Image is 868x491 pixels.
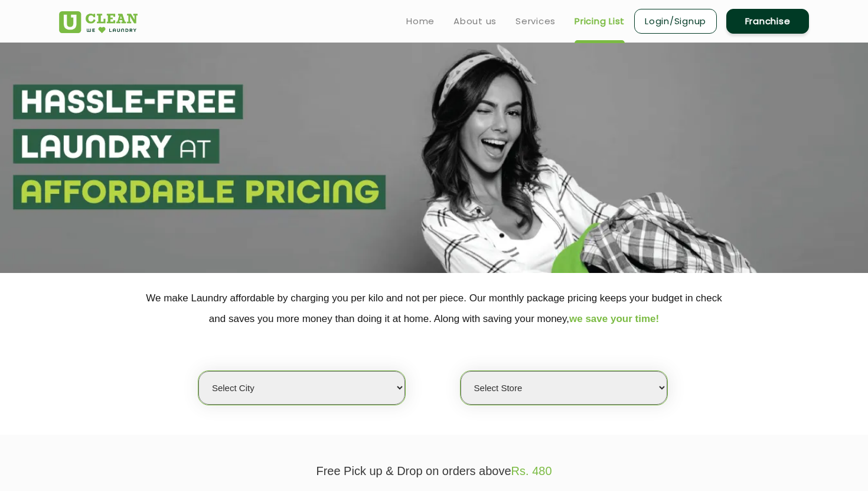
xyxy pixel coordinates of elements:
[575,14,625,28] a: Pricing List
[634,9,717,34] a: Login/Signup
[59,464,809,478] p: Free Pick up & Drop on orders above
[406,14,435,28] a: Home
[511,464,552,477] span: Rs. 480
[569,313,659,324] span: we save your time!
[453,14,497,28] a: About us
[515,14,556,28] a: Services
[726,9,809,34] a: Franchise
[59,288,809,329] p: We make Laundry affordable by charging you per kilo and not per piece. Our monthly package pricin...
[59,11,138,33] img: UClean Laundry and Dry Cleaning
